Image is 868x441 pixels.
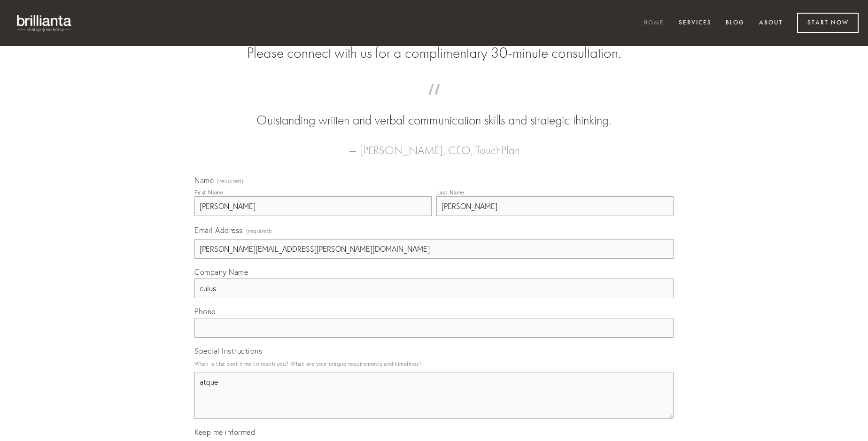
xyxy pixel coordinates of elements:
[797,13,859,33] a: Start Now
[209,93,659,130] blockquote: Outstanding written and verbal communication skills and strategic thinking.
[436,189,465,196] div: Last Name
[720,15,751,31] a: Blog
[753,15,789,31] a: About
[194,176,214,185] span: Name
[194,427,255,437] span: Keep me informed
[194,189,223,196] div: First Name
[217,178,243,184] span: (required)
[9,9,80,37] img: brillianta - research, strategy, marketing
[673,15,718,31] a: Services
[637,15,670,31] a: Home
[194,372,674,419] textarea: atque
[194,307,216,316] span: Phone
[194,346,262,356] span: Special Instructions
[194,225,243,235] span: Email Address
[194,357,674,370] p: What is the best time to reach you? What are your unique requirements and timelines?
[209,130,659,160] figcaption: — [PERSON_NAME], CEO, TouchPlan
[246,224,272,237] span: (required)
[209,93,659,111] span: “
[194,267,248,277] span: Company Name
[194,44,674,62] h2: Please connect with us for a complimentary 30-minute consultation.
